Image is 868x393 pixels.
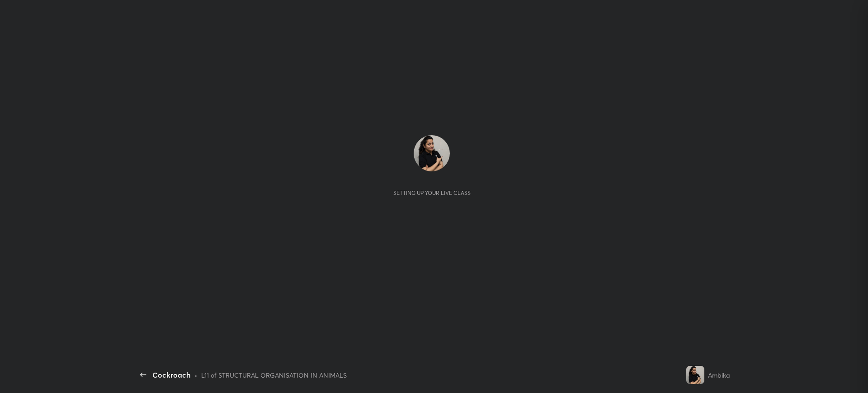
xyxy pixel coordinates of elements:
div: Cockroach [152,369,191,380]
div: Setting up your live class [393,189,471,196]
img: 50702b96c52e459ba5ac12119d36f654.jpg [414,135,450,171]
img: 50702b96c52e459ba5ac12119d36f654.jpg [686,366,704,384]
div: Ambika [708,370,730,380]
div: L11 of STRUCTURAL ORGANISATION IN ANIMALS [201,370,347,380]
div: • [194,370,198,380]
